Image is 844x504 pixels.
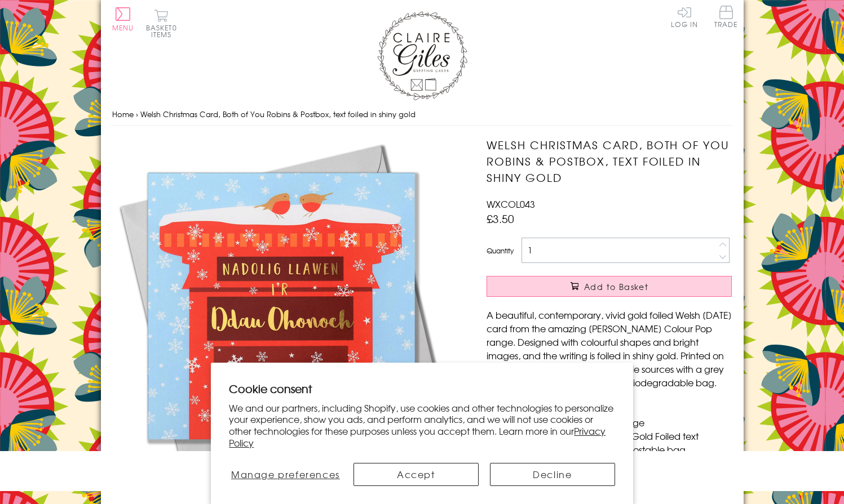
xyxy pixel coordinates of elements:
[112,137,450,475] img: Welsh Christmas Card, Both of You Robins & Postbox, text foiled in shiny gold
[112,103,732,126] nav: breadcrumbs
[229,424,606,449] a: Privacy Policy
[112,7,134,31] button: Menu
[487,211,514,226] span: £3.50
[151,23,177,39] span: 0 items
[714,6,738,28] span: Trade
[487,246,514,256] label: Quantity
[353,463,479,486] button: Accept
[146,9,177,38] button: Basket0 items
[112,23,134,33] span: Menu
[112,109,134,119] a: Home
[229,402,615,449] p: We and our partners, including Shopify, use cookies and other technologies to personalize your ex...
[229,463,342,486] button: Manage preferences
[487,276,732,297] button: Add to Basket
[229,381,615,396] h2: Cookie consent
[377,11,467,100] img: Claire Giles Greetings Cards
[671,6,698,28] a: Log In
[490,463,615,486] button: Decline
[487,137,732,185] h1: Welsh Christmas Card, Both of You Robins & Postbox, text foiled in shiny gold
[584,281,648,292] span: Add to Basket
[714,6,738,30] a: Trade
[487,197,535,211] span: WXCOL043
[231,467,340,481] span: Manage preferences
[140,109,416,119] span: Welsh Christmas Card, Both of You Robins & Postbox, text foiled in shiny gold
[136,109,138,119] span: ›
[487,308,732,389] p: A beautiful, contemporary, vivid gold foiled Welsh [DATE] card from the amazing [PERSON_NAME] Col...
